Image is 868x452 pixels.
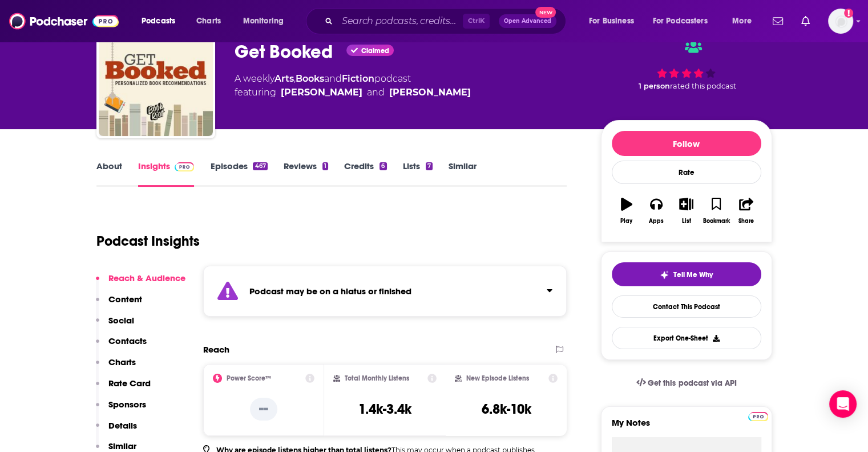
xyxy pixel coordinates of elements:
h2: Power Score™ [227,374,271,382]
button: tell me why sparkleTell Me Why [612,262,761,286]
p: Rate Card [108,378,151,389]
div: 1 [322,162,328,170]
img: Podchaser - Follow, Share and Rate Podcasts [9,10,119,32]
span: 1 person [639,82,670,90]
a: Charts [189,12,228,30]
p: Sponsors [108,399,146,410]
label: My Notes [612,417,761,437]
button: open menu [134,12,190,30]
a: Reviews1 [284,161,328,187]
button: Charts [96,357,136,378]
div: Apps [649,218,664,225]
img: User Profile [828,9,853,34]
div: 6 [380,162,386,170]
img: tell me why sparkle [660,270,669,279]
button: List [671,190,701,231]
span: featuring [235,86,471,99]
button: Open AdvancedNew [499,14,556,28]
a: Episodes467 [210,161,267,187]
input: Search podcasts, credits, & more... [337,12,463,30]
img: Podchaser Pro [748,412,768,421]
a: Pro website [748,410,768,421]
h2: Reach [203,344,229,355]
a: Get this podcast via API [627,369,746,397]
span: , [294,73,296,84]
section: Click to expand status details [203,266,567,317]
a: Arts [274,73,294,84]
img: Get Booked [99,22,213,136]
div: 1 personrated this podcast [601,30,772,101]
span: For Podcasters [653,13,708,29]
button: Sponsors [96,399,146,420]
div: A weekly podcast [235,72,471,99]
svg: Add a profile image [844,9,853,18]
button: Details [96,420,137,441]
a: Credits6 [344,161,386,187]
span: Logged in as mfurr [828,9,853,34]
div: Bookmark [703,218,729,225]
a: Contact This Podcast [612,295,761,318]
a: About [96,161,122,187]
a: InsightsPodchaser Pro [138,161,195,187]
button: Apps [641,190,671,231]
div: List [682,218,691,225]
div: Open Intercom Messenger [829,390,857,418]
button: Social [96,315,134,336]
a: Books [296,73,324,84]
button: Play [612,190,641,231]
button: open menu [235,12,298,30]
span: For Business [589,13,634,29]
a: Show notifications dropdown [768,11,788,31]
button: Contacts [96,335,147,357]
span: Get this podcast via API [648,378,736,388]
a: Fiction [342,73,374,84]
p: Reach & Audience [108,273,185,283]
p: Similar [108,441,136,451]
button: Rate Card [96,378,151,399]
h2: Total Monthly Listens [345,374,409,382]
p: Charts [108,357,136,367]
span: More [732,13,752,29]
h3: 1.4k-3.4k [358,401,411,418]
span: Ctrl K [463,14,490,29]
img: Podchaser Pro [175,162,195,171]
span: and [324,73,342,84]
button: Reach & Audience [96,273,185,294]
div: Rate [612,161,761,184]
button: open menu [724,12,766,30]
button: Export One-Sheet [612,327,761,349]
span: New [535,7,556,18]
a: Lists7 [403,161,433,187]
span: Tell Me Why [673,270,713,279]
a: Show notifications dropdown [797,11,814,31]
h1: Podcast Insights [96,233,200,250]
p: Content [108,294,142,305]
span: Podcasts [142,13,175,29]
div: Share [738,218,754,225]
div: 7 [426,162,433,170]
div: 467 [253,162,267,170]
span: Monitoring [243,13,284,29]
div: Search podcasts, credits, & more... [317,8,577,34]
button: Bookmark [701,190,731,231]
button: Share [731,190,761,231]
span: Claimed [361,48,389,54]
button: Show profile menu [828,9,853,34]
p: Social [108,315,134,326]
div: [PERSON_NAME] [281,86,362,99]
div: Play [620,218,632,225]
span: Open Advanced [504,18,551,24]
h3: 6.8k-10k [482,401,531,418]
span: rated this podcast [670,82,736,90]
div: [PERSON_NAME] [389,86,471,99]
span: and [367,86,385,99]
p: Contacts [108,335,147,346]
button: open menu [645,12,724,30]
p: -- [250,398,277,421]
span: Charts [196,13,221,29]
button: open menu [581,12,648,30]
button: Content [96,294,142,315]
p: Details [108,420,137,431]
